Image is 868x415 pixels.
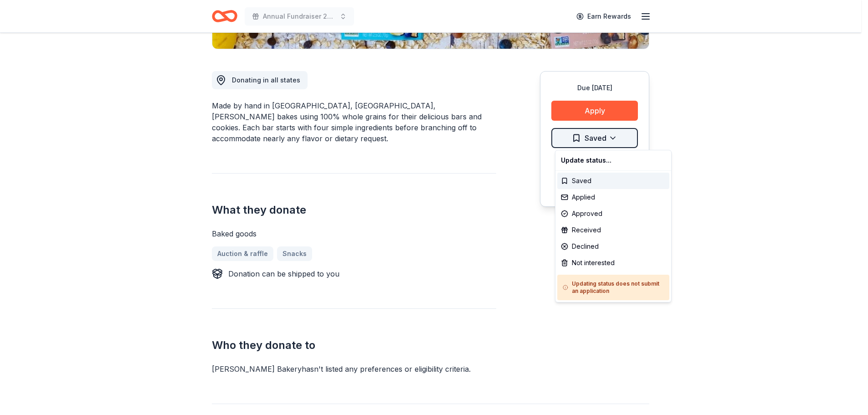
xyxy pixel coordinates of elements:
div: Declined [557,238,669,255]
div: Saved [557,173,669,189]
div: Not interested [557,255,669,271]
div: Update status... [557,152,669,169]
div: Applied [557,189,669,205]
div: Received [557,222,669,238]
div: Approved [557,205,669,222]
span: Annual Fundraiser 2025 [263,11,336,22]
h5: Updating status does not submit an application [563,280,664,295]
